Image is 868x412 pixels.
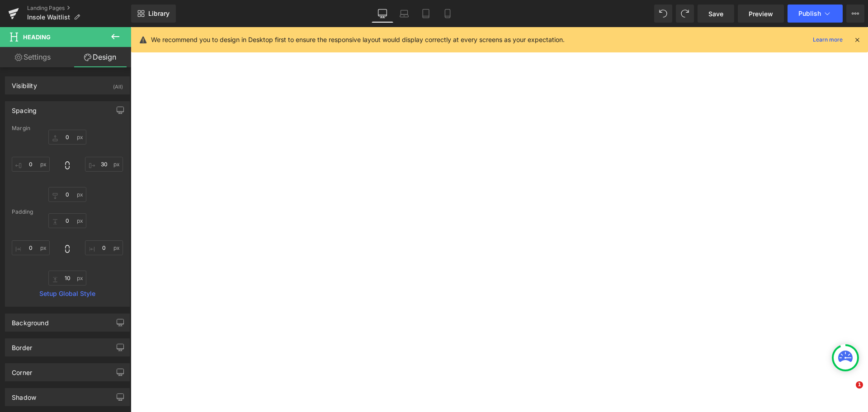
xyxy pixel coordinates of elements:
[12,240,50,255] input: 0
[846,5,864,23] button: More
[12,364,32,376] div: Corner
[48,213,86,228] input: 0
[676,5,694,23] button: Redo
[12,209,123,215] div: Padding
[12,339,32,351] div: Border
[67,47,133,67] a: Design
[151,35,565,45] p: We recommend you to design in Desktop first to ensure the responsive layout would display correct...
[738,5,784,23] a: Preview
[12,157,50,172] input: 0
[48,187,86,202] input: 0
[749,9,773,19] span: Preview
[837,381,859,403] iframe: Intercom live chat
[788,5,843,23] button: Publish
[654,5,672,23] button: Undo
[12,102,37,114] div: Spacing
[113,77,123,92] div: (All)
[393,5,415,23] a: Laptop
[798,10,821,17] span: Publish
[148,9,170,18] span: Library
[48,271,86,286] input: 0
[856,381,863,389] span: 1
[12,314,49,327] div: Background
[809,34,846,45] a: Learn more
[12,389,36,401] div: Shadow
[27,5,131,12] a: Landing Pages
[437,5,458,23] a: Mobile
[48,130,86,145] input: 0
[85,157,123,172] input: 0
[372,5,393,23] a: Desktop
[12,125,123,131] div: Margin
[27,14,70,21] span: Insole Waitlist
[12,290,123,297] a: Setup Global Style
[12,77,37,89] div: Visibility
[85,240,123,255] input: 0
[131,27,868,412] iframe: To enrich screen reader interactions, please activate Accessibility in Grammarly extension settings
[415,5,437,23] a: Tablet
[131,5,176,23] a: New Library
[708,9,723,19] span: Save
[23,33,51,41] span: Heading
